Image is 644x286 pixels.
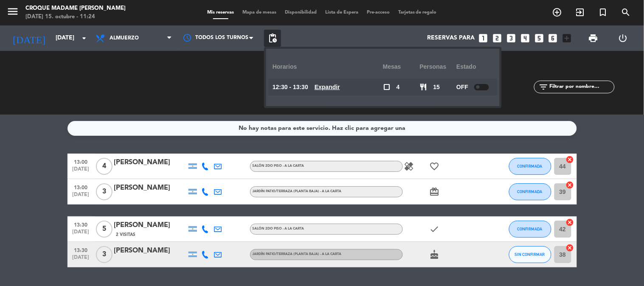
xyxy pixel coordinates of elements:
[509,221,551,238] button: CONFIRMADA
[492,33,503,44] i: looks_two
[548,82,614,92] input: Filtrar por nombre...
[238,10,281,15] span: Mapa de mesas
[397,82,400,92] span: 4
[538,82,548,92] i: filter_list
[566,181,574,189] i: cancel
[253,227,304,230] span: Salón 2do Piso - A la carta
[548,33,559,44] i: looks_6
[363,10,394,15] span: Pre-acceso
[6,5,19,18] i: menu
[404,161,414,171] i: healing
[420,83,427,91] span: restaurant
[114,182,186,193] div: [PERSON_NAME]
[110,35,139,41] span: Almuerzo
[430,250,440,260] i: cake
[509,158,551,175] button: CONFIRMADA
[430,224,440,234] i: check
[96,246,112,263] span: 3
[96,183,112,200] span: 3
[534,33,545,44] i: looks_5
[253,164,304,168] span: Salón 2do Piso - A la carta
[430,161,440,171] i: favorite_border
[420,55,457,79] div: personas
[79,33,89,43] i: arrow_drop_down
[114,220,186,231] div: [PERSON_NAME]
[253,190,342,193] span: Jardín Patio/Terraza (Planta Baja) - A la carta
[25,4,126,13] div: Croque Madame [PERSON_NAME]
[598,7,608,17] i: turned_in_not
[509,246,551,263] button: SIN CONFIRMAR
[96,221,112,238] span: 5
[566,155,574,164] i: cancel
[575,7,585,17] i: exit_to_app
[517,164,543,168] span: CONFIRMADA
[273,82,308,92] span: 12:30 - 13:30
[70,166,92,176] span: [DATE]
[588,33,599,43] span: print
[203,10,238,15] span: Mis reservas
[515,252,545,257] span: SIN CONFIRMAR
[608,25,638,51] div: LOG OUT
[6,29,51,48] i: [DATE]
[25,13,126,21] div: [DATE] 15. octubre - 11:24
[315,84,340,90] u: Expandir
[566,218,574,227] i: cancel
[70,229,92,239] span: [DATE]
[566,244,574,252] i: cancel
[552,7,562,17] i: add_circle_outline
[70,219,92,229] span: 13:30
[383,83,391,91] span: check_box_outline_blank
[70,192,92,202] span: [DATE]
[96,158,112,175] span: 4
[383,55,420,79] div: Mesas
[253,252,342,256] span: Jardín Patio/Terraza (Planta Baja) - A la carta
[456,55,493,79] div: Estado
[427,35,475,42] span: Reservas para
[509,183,551,200] button: CONFIRMADA
[70,157,92,166] span: 13:00
[433,82,440,92] span: 15
[456,82,468,92] span: OFF
[430,187,440,197] i: card_giftcard
[273,55,383,79] div: Horarios
[267,33,278,43] span: pending_actions
[394,10,441,15] span: Tarjetas de regalo
[517,227,543,231] span: CONFIRMADA
[478,33,489,44] i: looks_one
[517,189,543,194] span: CONFIRMADA
[70,255,92,264] span: [DATE]
[506,33,517,44] i: looks_3
[70,182,92,192] span: 13:00
[562,33,573,44] i: add_box
[239,123,405,133] div: No hay notas para este servicio. Haz clic para agregar una
[6,5,19,21] button: menu
[621,7,631,17] i: search
[116,231,136,238] span: 2 Visitas
[520,33,531,44] i: looks_4
[114,245,186,256] div: [PERSON_NAME]
[321,10,363,15] span: Lista de Espera
[618,33,628,43] i: power_settings_new
[114,157,186,168] div: [PERSON_NAME]
[281,10,321,15] span: Disponibilidad
[70,245,92,255] span: 13:30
